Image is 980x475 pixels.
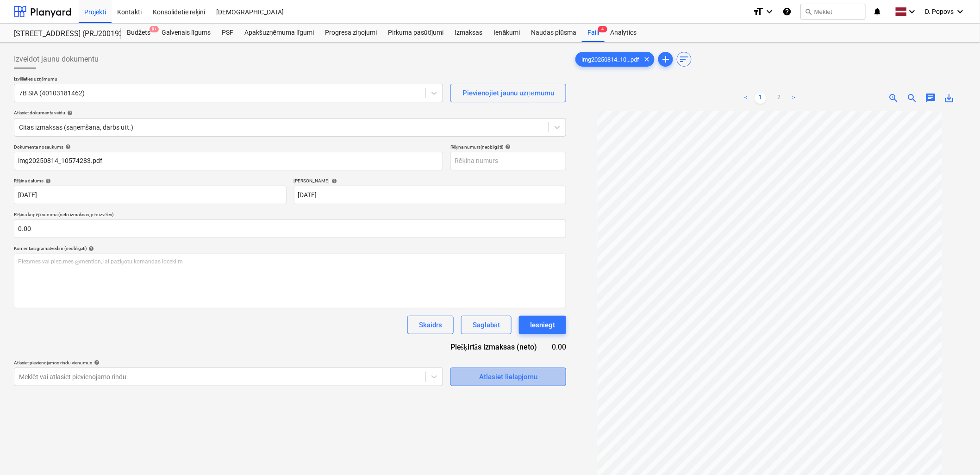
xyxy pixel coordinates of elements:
[934,431,980,475] iframe: Chat Widget
[92,360,100,365] span: help
[419,319,442,331] div: Skaidrs
[576,56,645,63] span: img20250814_10...pdf
[121,24,156,42] a: Budžets9+
[14,29,110,39] div: [STREET_ADDRESS] (PRJ2001934) 2601941
[753,6,764,17] i: format_size
[150,26,159,32] span: 9+
[44,178,51,184] span: help
[87,246,94,251] span: help
[319,24,382,42] a: Progresa ziņojumi
[552,342,566,352] div: 0.00
[330,178,337,184] span: help
[925,8,954,15] span: D. Popovs
[805,8,812,15] span: search
[801,4,866,19] button: Meklēt
[14,360,443,366] div: Atlasiet pievienojamos rindu vienumus
[944,93,955,104] span: save_alt
[774,93,785,104] a: Page 2
[156,24,216,42] a: Galvenais līgums
[462,87,554,99] div: Pievienojiet jaunu uzņēmumu
[582,24,605,42] div: Faili
[788,93,799,104] a: Next page
[782,6,792,17] i: Zināšanu pamats
[755,93,766,104] a: Page 1 is your current page
[873,6,882,17] i: notifications
[955,6,966,17] i: keyboard_arrow_down
[14,110,566,116] div: Atlasiet dokumenta veidu
[443,342,552,352] div: Piešķirtās izmaksas (neto)
[575,52,655,67] div: img20250814_10...pdf
[582,24,605,42] a: Faili4
[519,316,566,334] button: Iesniegt
[14,54,99,65] span: Izveidot jaunu dokumentu
[526,24,582,42] a: Naudas plūsma
[764,6,775,17] i: keyboard_arrow_down
[407,316,454,334] button: Skaidrs
[660,54,671,65] span: add
[598,26,607,32] span: 4
[14,152,443,170] input: Dokumenta nosaukums
[479,371,537,383] div: Atlasiet lielapjomu
[294,178,567,184] div: [PERSON_NAME]
[65,110,73,116] span: help
[503,144,511,150] span: help
[450,152,566,170] input: Rēķina numurs
[641,54,652,65] span: clear
[294,186,567,204] input: Izpildes datums nav norādīts
[216,24,239,42] a: PSF
[907,93,918,104] span: zoom_out
[382,24,449,42] a: Pirkuma pasūtījumi
[925,93,936,104] span: chat
[488,24,526,42] a: Ienākumi
[14,245,566,251] div: Komentārs grāmatvedim (neobligāti)
[14,186,287,204] input: Rēķina datums nav norādīts
[14,144,443,150] div: Dokumenta nosaukums
[740,93,751,104] a: Previous page
[121,24,156,42] div: Budžets
[450,144,566,150] div: Rēķina numurs (neobligāti)
[605,24,642,42] a: Analytics
[14,219,566,238] input: Rēķina kopējā summa (neto izmaksas, pēc izvēles)
[888,93,899,104] span: zoom_in
[14,178,287,184] div: Rēķina datums
[461,316,512,334] button: Saglabāt
[530,319,555,331] div: Iesniegt
[449,24,488,42] a: Izmaksas
[679,54,690,65] span: sort
[450,368,566,386] button: Atlasiet lielapjomu
[63,144,71,150] span: help
[473,319,500,331] div: Saglabāt
[239,24,319,42] a: Apakšuzņēmuma līgumi
[907,6,918,17] i: keyboard_arrow_down
[450,84,566,102] button: Pievienojiet jaunu uzņēmumu
[14,76,443,84] p: Izvēlieties uzņēmumu
[14,212,566,219] p: Rēķina kopējā summa (neto izmaksas, pēc izvēles)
